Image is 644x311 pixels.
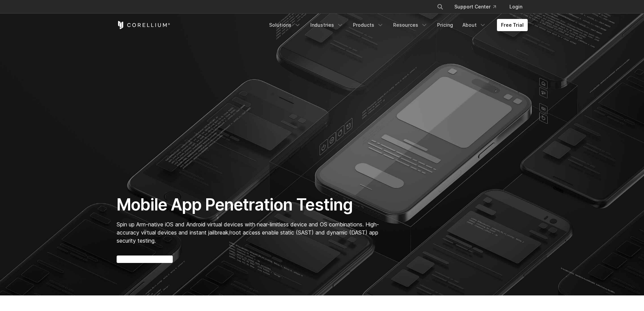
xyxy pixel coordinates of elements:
[504,1,528,13] a: Login
[117,221,379,244] span: Spin up Arm-native iOS and Android virtual devices with near-limitless device and OS combinations...
[349,19,388,31] a: Products
[265,19,528,31] div: Navigation Menu
[117,21,170,29] a: Corellium Home
[433,19,457,31] a: Pricing
[429,1,528,13] div: Navigation Menu
[458,19,490,31] a: About
[449,1,501,13] a: Support Center
[117,195,386,215] h1: Mobile App Penetration Testing
[306,19,348,31] a: Industries
[265,19,305,31] a: Solutions
[497,19,528,31] a: Free Trial
[434,1,446,13] button: Search
[389,19,432,31] a: Resources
